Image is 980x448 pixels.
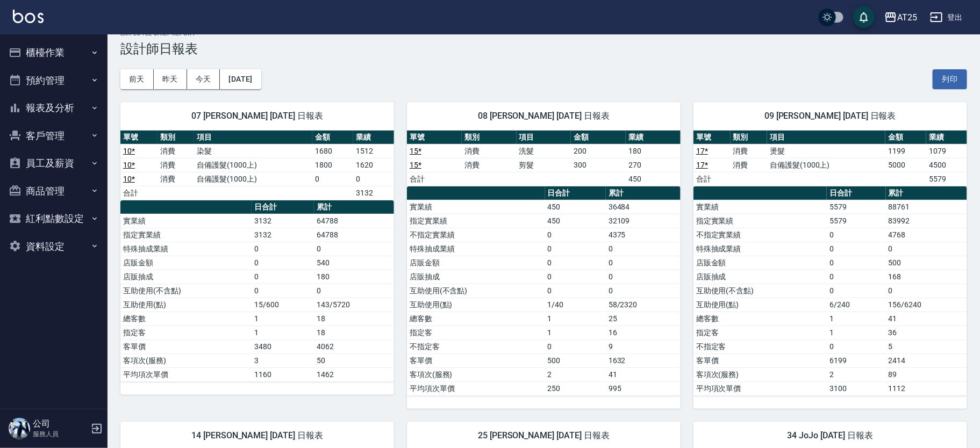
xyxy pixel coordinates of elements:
[606,228,681,242] td: 4375
[827,186,886,200] th: 日合計
[606,200,681,214] td: 36484
[120,367,252,381] td: 平均項次單價
[407,172,462,186] td: 合計
[9,418,30,439] img: Person
[545,242,606,256] td: 0
[194,144,312,158] td: 染髮
[706,111,954,121] span: 09 [PERSON_NAME] [DATE] 日報表
[4,39,103,67] button: 櫃檯作業
[571,158,626,172] td: 300
[693,270,827,284] td: 店販抽成
[606,312,681,326] td: 25
[353,186,394,200] td: 3132
[885,158,926,172] td: 5000
[187,69,220,89] button: 今天
[120,69,154,89] button: 前天
[606,214,681,228] td: 32109
[120,228,252,242] td: 指定實業績
[407,339,545,353] td: 不指定客
[886,242,967,256] td: 0
[314,200,394,214] th: 累計
[4,94,103,122] button: 報表及分析
[407,214,545,228] td: 指定實業績
[158,131,195,144] th: 類別
[252,242,314,256] td: 0
[827,284,886,298] td: 0
[252,270,314,284] td: 0
[886,186,967,200] th: 累計
[312,144,353,158] td: 1680
[693,256,827,270] td: 店販金額
[353,144,394,158] td: 1512
[314,284,394,298] td: 0
[880,6,921,28] button: AT25
[731,131,768,144] th: 類別
[407,200,545,214] td: 實業績
[827,353,886,367] td: 6199
[120,298,252,312] td: 互助使用(點)
[545,186,606,200] th: 日合計
[312,131,353,144] th: 金額
[462,131,517,144] th: 類別
[693,131,731,144] th: 單號
[4,122,103,150] button: 客戶管理
[693,298,827,312] td: 互助使用(點)
[827,228,886,242] td: 0
[545,339,606,353] td: 0
[853,6,875,28] button: save
[926,172,967,186] td: 5579
[731,158,768,172] td: 消費
[897,11,917,24] div: AT25
[252,339,314,353] td: 3480
[33,418,88,429] h5: 公司
[606,242,681,256] td: 0
[120,186,158,200] td: 合計
[886,353,967,367] td: 2414
[517,158,571,172] td: 剪髮
[545,270,606,284] td: 0
[767,144,885,158] td: 燙髮
[571,131,626,144] th: 金額
[133,430,381,441] span: 14 [PERSON_NAME] [DATE] 日報表
[252,367,314,381] td: 1160
[462,158,517,172] td: 消費
[314,256,394,270] td: 540
[626,144,681,158] td: 180
[827,381,886,395] td: 3100
[606,381,681,395] td: 995
[545,381,606,395] td: 250
[120,270,252,284] td: 店販抽成
[120,353,252,367] td: 客項次(服務)
[158,158,195,172] td: 消費
[693,381,827,395] td: 平均項次單價
[706,430,954,441] span: 34 JoJo [DATE] 日報表
[827,312,886,326] td: 1
[314,312,394,326] td: 18
[693,228,827,242] td: 不指定實業績
[827,214,886,228] td: 5579
[462,144,517,158] td: 消費
[926,144,967,158] td: 1079
[886,326,967,339] td: 36
[120,339,252,353] td: 客單價
[353,131,394,144] th: 業績
[13,10,44,23] img: Logo
[407,381,545,395] td: 平均項次單價
[517,131,571,144] th: 項目
[606,270,681,284] td: 0
[407,228,545,242] td: 不指定實業績
[545,326,606,339] td: 1
[252,312,314,326] td: 1
[314,270,394,284] td: 180
[407,367,545,381] td: 客項次(服務)
[120,214,252,228] td: 實業績
[545,200,606,214] td: 450
[120,326,252,339] td: 指定客
[545,284,606,298] td: 0
[252,353,314,367] td: 3
[420,430,668,441] span: 25 [PERSON_NAME] [DATE] 日報表
[252,284,314,298] td: 0
[407,131,681,186] table: a dense table
[886,339,967,353] td: 5
[407,242,545,256] td: 特殊抽成業績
